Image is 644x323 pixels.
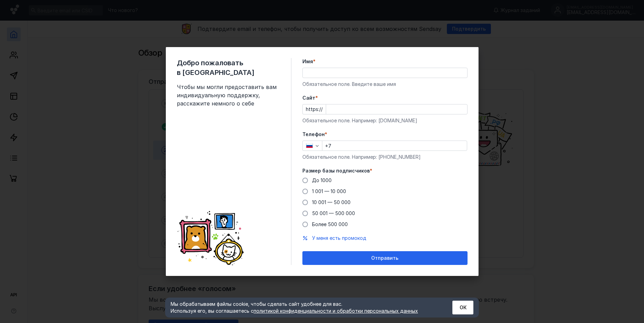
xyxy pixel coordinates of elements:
[302,81,468,88] div: Обязательное поле. Введите ваше имя
[177,83,280,108] span: Чтобы мы могли предоставить вам индивидуальную поддержку, расскажите немного о себе
[312,188,346,194] span: 1 001 — 10 000
[312,210,355,216] span: 50 001 — 500 000
[302,154,468,160] div: Обязательное поле. Например: [PHONE_NUMBER]
[302,94,315,101] span: Cайт
[302,58,313,65] span: Имя
[302,131,325,138] span: Телефон
[312,221,348,227] span: Более 500 000
[171,301,436,314] div: Мы обрабатываем файлы cookie, чтобы сделать сайт удобнее для вас. Используя его, вы соглашаетесь c
[312,235,366,242] button: У меня есть промокод
[312,177,332,183] span: До 1000
[312,199,351,205] span: 10 001 — 50 000
[302,117,468,124] div: Обязательное поле. Например: [DOMAIN_NAME]
[371,255,398,261] span: Отправить
[254,308,418,314] a: политикой конфиденциальности и обработки персональных данных
[302,167,370,174] span: Размер базы подписчиков
[302,251,468,265] button: Отправить
[312,235,366,241] span: У меня есть промокод
[177,58,280,77] span: Добро пожаловать в [GEOGRAPHIC_DATA]
[452,301,473,314] button: ОК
